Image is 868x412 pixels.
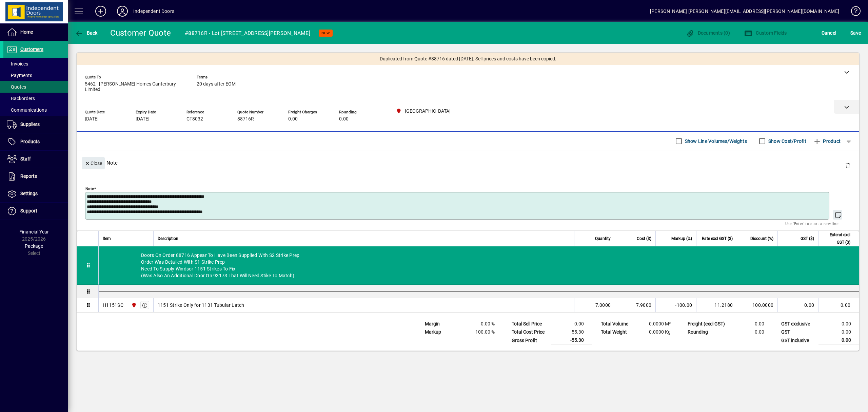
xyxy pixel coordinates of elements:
td: 0.00 [732,328,772,336]
span: Quantity [595,235,611,242]
a: Payments [3,70,68,81]
td: -55.30 [551,336,592,345]
button: Cancel [820,27,838,39]
div: Note [77,150,859,175]
button: Documents (0) [684,27,732,39]
span: Discount (%) [750,235,773,242]
span: Item [103,235,111,242]
span: Close [84,158,102,169]
span: 0.00 [288,116,298,122]
td: 0.00 [551,320,592,328]
a: Reports [3,168,68,185]
button: Add [90,5,112,17]
a: Backorders [3,93,68,104]
span: 5462 - [PERSON_NAME] Homes Canterbury Limited [85,81,186,92]
td: Total Sell Price [508,320,551,328]
a: Settings [3,185,68,202]
span: Quotes [7,84,26,90]
span: Extend excl GST ($) [823,231,850,246]
span: Staff [20,156,31,162]
span: [DATE] [85,116,99,122]
td: 0.00 [777,298,818,312]
td: 7.9000 [615,298,655,312]
span: Products [20,139,40,144]
span: Backorders [7,96,35,101]
app-page-header-button: Close [80,160,106,166]
label: Show Cost/Profit [767,138,806,145]
span: CT8032 [186,116,203,122]
a: Knowledge Base [846,1,860,23]
span: Payments [7,73,32,78]
span: [DATE] [136,116,150,122]
span: 1151 Strike Only for 1131 Tubular Latch [158,302,244,308]
span: Cost ($) [637,235,651,242]
a: Support [3,203,68,220]
span: Markup (%) [671,235,692,242]
span: Reports [20,173,37,179]
td: 0.0000 M³ [638,320,679,328]
td: GST [778,328,818,336]
button: Product [810,135,844,147]
span: Cancel [822,27,836,38]
a: Staff [3,151,68,168]
span: Christchurch [130,301,137,309]
td: Total Cost Price [508,328,551,336]
a: Quotes [3,81,68,93]
td: Margin [421,320,462,328]
div: [PERSON_NAME] [PERSON_NAME][EMAIL_ADDRESS][PERSON_NAME][DOMAIN_NAME] [650,6,839,17]
mat-hint: Use 'Enter' to start a new line [785,220,839,227]
span: 0.00 [339,116,349,122]
span: Support [20,208,37,213]
span: 7.0000 [595,302,611,308]
span: S [850,30,853,36]
td: 0.00 [818,336,859,345]
span: Custom Fields [744,30,787,36]
td: GST exclusive [778,320,818,328]
span: Financial Year [19,229,49,235]
span: ave [850,27,861,38]
td: 0.0000 Kg [638,328,679,336]
div: Independent Doors [133,6,174,17]
div: H1151SC [103,302,123,308]
span: 88716R [237,116,254,122]
td: 0.00 % [462,320,503,328]
td: 0.00 [818,328,859,336]
span: NEW [321,31,330,35]
a: Invoices [3,58,68,70]
td: -100.00 % [462,328,503,336]
span: 20 days after EOM [197,81,236,87]
td: Total Weight [597,328,638,336]
label: Show Line Volumes/Weights [684,138,747,145]
span: Customers [20,46,43,52]
span: Suppliers [20,121,40,127]
div: 11.2180 [701,302,733,308]
td: 100.0000 [737,298,777,312]
app-page-header-button: Delete [840,162,856,168]
td: 0.00 [732,320,772,328]
td: Rounding [684,328,732,336]
span: Package [25,243,43,249]
button: Profile [112,5,133,17]
span: Settings [20,191,38,196]
span: Communications [7,107,47,113]
div: Customer Quote [110,27,171,38]
span: Documents (0) [686,30,730,36]
span: Invoices [7,61,28,67]
td: 0.00 [818,298,859,312]
button: Close [82,157,105,169]
mat-label: Note [85,186,94,191]
a: Home [3,24,68,41]
span: Product [813,136,841,147]
td: GST inclusive [778,336,818,345]
div: Doors On Order 88716 Appear To Have Been Supplied With S2 Strike Prep Order Was Detailed With S1 ... [99,246,859,284]
div: #88716R - Lot [STREET_ADDRESS][PERSON_NAME] [185,28,310,39]
span: Description [158,235,178,242]
span: Duplicated from Quote #88716 dated [DATE]. Sell prices and costs have been copied. [380,55,556,62]
td: Freight (excl GST) [684,320,732,328]
span: Back [75,30,98,36]
td: Markup [421,328,462,336]
td: -100.00 [655,298,696,312]
span: Rate excl GST ($) [702,235,733,242]
a: Communications [3,104,68,116]
span: Home [20,29,33,35]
